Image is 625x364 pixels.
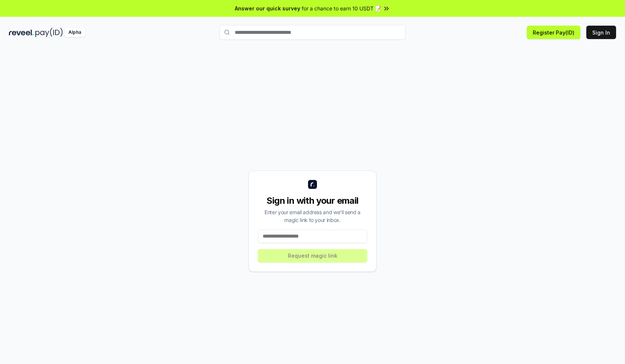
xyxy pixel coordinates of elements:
img: pay_id [35,28,63,37]
div: Sign in with your email [258,195,367,207]
span: Answer our quick survey [235,4,300,12]
img: logo_small [308,180,317,189]
button: Sign In [586,26,616,39]
span: for a chance to earn 10 USDT 📝 [302,4,381,12]
img: reveel_dark [9,28,34,37]
button: Register Pay(ID) [527,26,580,39]
div: Enter your email address and we’ll send a magic link to your inbox. [258,208,367,224]
div: Alpha [64,28,85,37]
